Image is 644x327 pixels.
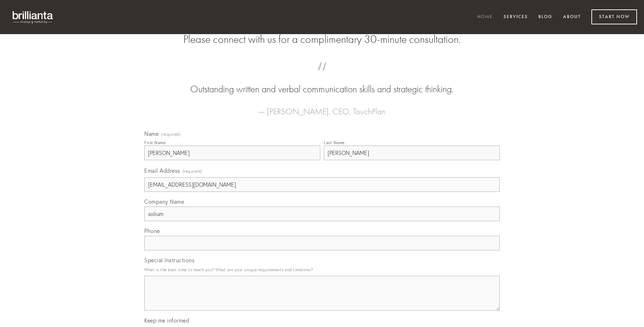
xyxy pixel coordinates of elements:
[161,132,181,137] span: (required)
[183,166,202,176] span: (required)
[155,96,489,118] figcaption: — [PERSON_NAME], CEO, TouchPlan
[144,33,500,46] h2: Please connect with us for a complimentary 30-minute consultation.
[144,265,500,274] p: What is the best time to reach you? What are your unique requirements and timelines?
[144,317,189,324] span: Keep me informed
[144,130,159,137] span: Name
[144,227,160,234] span: Phone
[559,11,585,23] a: About
[473,11,497,23] a: Home
[155,69,489,96] blockquote: Outstanding written and verbal communication skills and strategic thinking.
[144,140,166,145] div: First Name
[144,167,180,174] span: Email Address
[144,257,194,264] span: Special Instructions
[534,11,557,23] a: Blog
[324,140,345,145] div: Last Name
[591,9,637,24] a: Start Now
[499,11,532,23] a: Services
[144,198,184,205] span: Company Name
[155,69,489,83] span: “
[7,7,59,27] img: brillianta - research, strategy, marketing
